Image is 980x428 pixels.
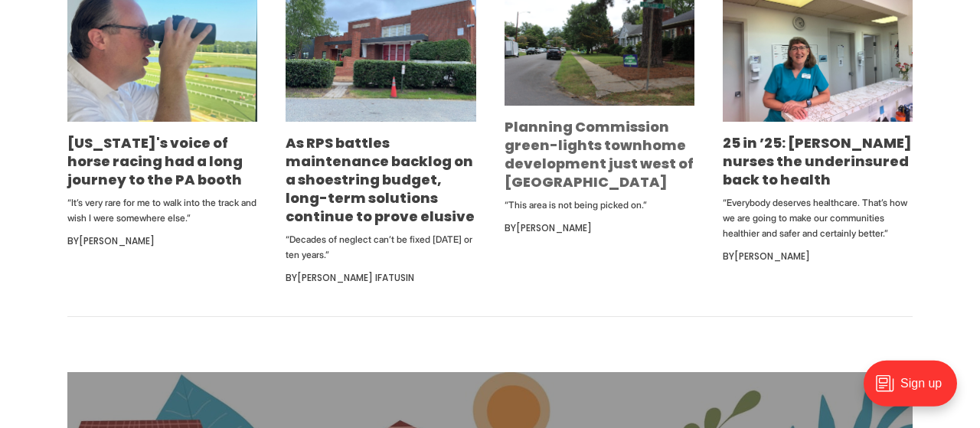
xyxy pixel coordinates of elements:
a: [PERSON_NAME] [79,234,155,247]
div: By [723,247,913,266]
div: By [286,269,475,287]
a: 25 in ’25: [PERSON_NAME] nurses the underinsured back to health [723,133,912,189]
p: “Everybody deserves healthcare. That’s how we are going to make our communities healthier and saf... [723,195,913,241]
a: As RPS battles maintenance backlog on a shoestring budget, long-term solutions continue to prove ... [286,133,475,226]
div: By [67,232,257,250]
a: [PERSON_NAME] [516,221,592,234]
p: “This area is not being picked on.” [505,198,694,213]
iframe: portal-trigger [851,353,980,428]
div: By [505,219,694,237]
a: [US_STATE]'s voice of horse racing had a long journey to the PA booth [67,133,243,189]
a: [PERSON_NAME] Ifatusin [297,271,414,284]
p: “It’s very rare for me to walk into the track and wish I were somewhere else.” [67,195,257,226]
a: Planning Commission green-lights townhome development just west of [GEOGRAPHIC_DATA] [505,117,694,191]
a: [PERSON_NAME] [734,250,810,263]
p: “Decades of neglect can’t be fixed [DATE] or ten years.” [286,232,475,263]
